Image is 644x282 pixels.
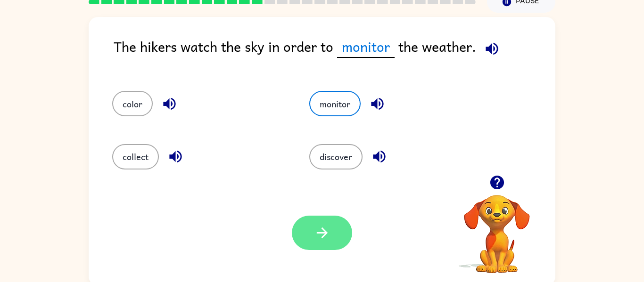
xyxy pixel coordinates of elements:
[112,144,159,169] button: collect
[309,91,361,116] button: monitor
[309,144,363,169] button: discover
[112,91,153,116] button: color
[114,36,555,72] div: The hikers watch the sky in order to the weather.
[450,180,544,274] video: Your browser must support playing .mp4 files to use Literably. Please try using another browser.
[337,36,395,58] span: monitor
